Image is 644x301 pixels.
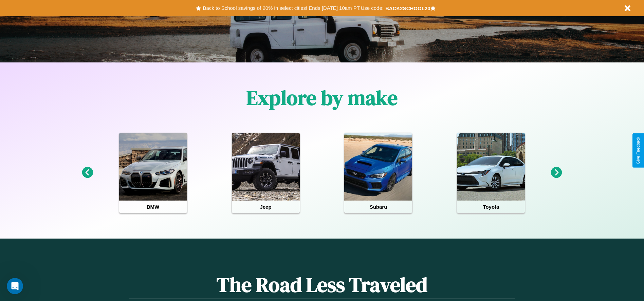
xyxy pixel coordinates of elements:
[246,84,398,112] h1: Explore by make
[7,278,23,294] iframe: Intercom live chat
[344,201,412,213] h4: Subaru
[129,271,515,299] h1: The Road Less Traveled
[232,201,300,213] h4: Jeep
[636,137,641,164] div: Give Feedback
[385,5,430,11] b: BACK2SCHOOL20
[457,201,525,213] h4: Toyota
[119,201,187,213] h4: BMW
[201,3,385,13] button: Back to School savings of 20% in select cities! Ends [DATE] 10am PT.Use code:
